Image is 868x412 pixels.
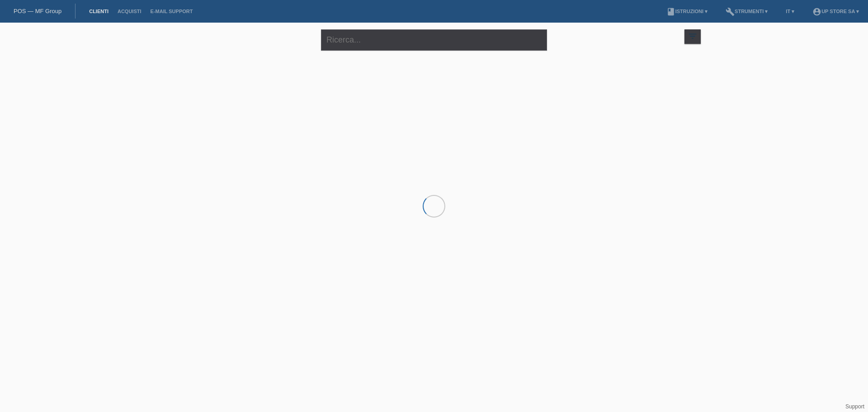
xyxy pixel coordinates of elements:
i: filter_list [688,31,698,41]
a: IT ▾ [781,9,799,14]
i: book [666,7,675,16]
a: Acquisti [113,9,146,14]
a: buildStrumenti ▾ [721,9,772,14]
i: account_circle [812,7,821,16]
a: E-mail Support [146,9,198,14]
a: Clienti [85,9,113,14]
a: bookIstruzioni ▾ [662,9,712,14]
i: build [726,7,735,16]
a: Support [845,403,864,410]
a: account_circleUp Store SA ▾ [808,9,863,14]
input: Ricerca... [321,29,547,51]
a: POS — MF Group [14,8,61,14]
